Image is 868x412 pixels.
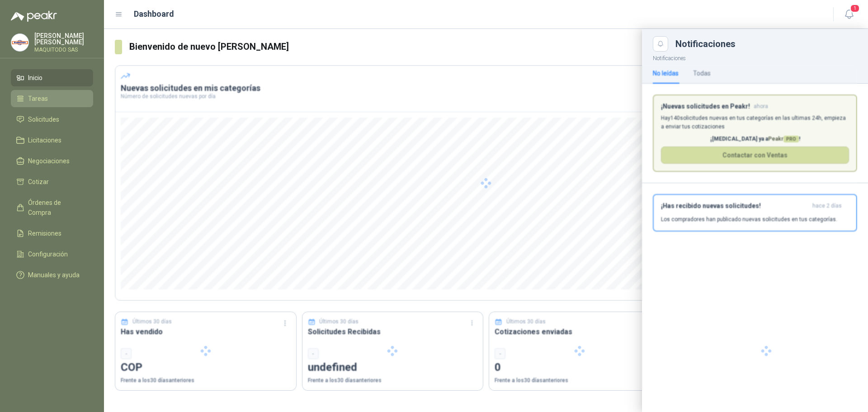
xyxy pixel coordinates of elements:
a: Inicio [11,69,93,86]
a: Cotizar [11,173,93,190]
img: Logo peakr [11,11,57,22]
span: Configuración [28,249,68,259]
a: Negociaciones [11,152,93,170]
a: Licitaciones [11,132,93,149]
span: Órdenes de Compra [28,198,85,218]
a: Solicitudes [11,111,93,128]
img: Company Logo [11,34,28,51]
h1: Dashboard [134,8,174,20]
a: Tareas [11,90,93,107]
span: Tareas [28,94,48,104]
span: Remisiones [28,228,61,238]
span: Negociaciones [28,156,70,166]
p: [PERSON_NAME] [PERSON_NAME] [34,33,93,45]
button: 1 [841,6,857,23]
a: Manuales y ayuda [11,266,93,284]
span: 1 [850,4,860,13]
span: Solicitudes [28,114,59,124]
span: Manuales y ayuda [28,270,80,280]
a: Remisiones [11,225,93,242]
span: Licitaciones [28,135,61,145]
a: Configuración [11,246,93,263]
span: Cotizar [28,177,49,187]
span: Inicio [28,73,42,83]
p: MAQUITODO SAS [34,47,93,52]
button: Close [653,36,668,52]
a: Órdenes de Compra [11,194,93,221]
p: Notificaciones [642,52,868,63]
div: Notificaciones [675,39,857,48]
